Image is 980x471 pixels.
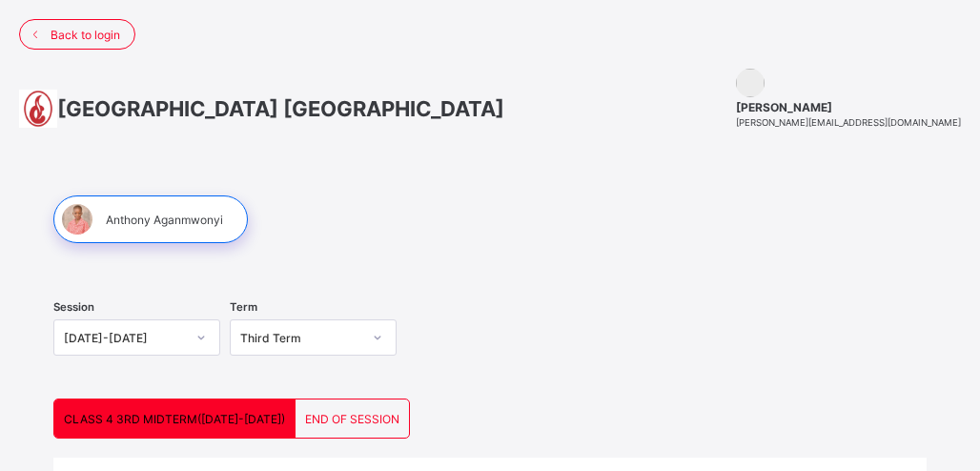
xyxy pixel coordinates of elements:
span: CLASS 4 3RD MIDTERM([DATE]-[DATE]) [64,412,285,426]
span: Session [53,300,94,314]
div: Third Term [240,331,361,345]
span: END OF SESSION [305,412,399,426]
span: Term [230,300,257,314]
img: School logo [19,90,57,128]
span: [GEOGRAPHIC_DATA] [GEOGRAPHIC_DATA] [57,96,504,121]
span: [PERSON_NAME] [736,100,961,114]
span: [PERSON_NAME][EMAIL_ADDRESS][DOMAIN_NAME] [736,117,961,128]
div: [DATE]-[DATE] [64,331,185,345]
span: Back to login [51,28,120,42]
